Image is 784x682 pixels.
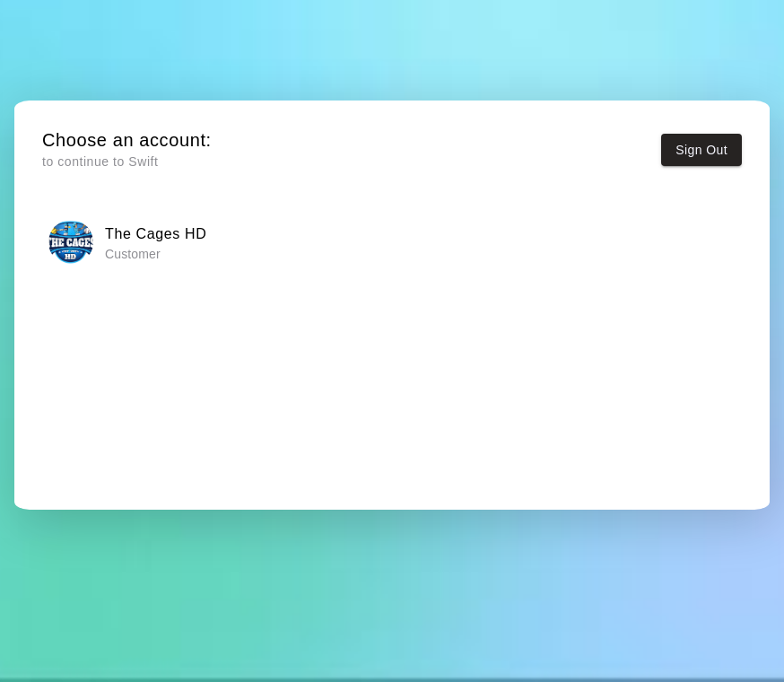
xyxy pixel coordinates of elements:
[661,134,742,167] button: Sign Out
[105,223,207,246] h6: The Cages HD
[42,214,742,271] button: The Cages HDThe Cages HD Customer
[42,153,212,171] p: to continue to Swift
[48,220,93,265] img: The Cages HD
[42,128,212,153] h5: Choose an account:
[105,245,207,263] p: Customer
